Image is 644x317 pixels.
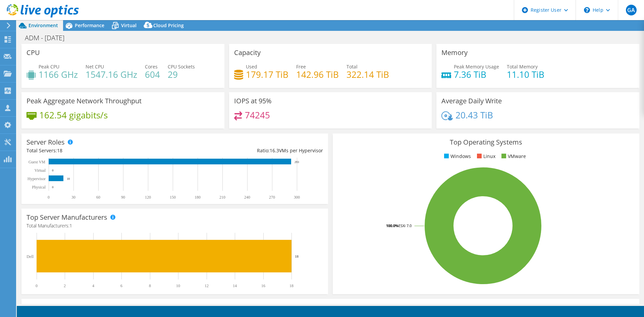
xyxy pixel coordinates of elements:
[295,254,299,258] text: 18
[26,214,107,221] h3: Top Server Manufacturers
[92,283,94,288] text: 4
[71,195,75,200] text: 30
[96,195,100,200] text: 60
[75,22,104,29] span: Performance
[261,283,265,288] text: 16
[233,283,237,288] text: 14
[442,153,471,160] li: Windows
[296,71,339,78] h4: 142.96 TiB
[219,195,225,200] text: 210
[36,283,38,288] text: 0
[67,177,70,180] text: 18
[145,63,158,70] span: Cores
[153,22,184,29] span: Cloud Pricing
[346,71,389,78] h4: 322.14 TiB
[170,195,176,200] text: 150
[195,195,201,200] text: 180
[386,223,398,228] tspan: 100.0%
[26,222,323,229] h4: Total Manufacturers:
[296,63,306,70] span: Free
[168,71,195,78] h4: 29
[120,283,122,288] text: 6
[454,71,499,78] h4: 7.36 TiB
[175,147,323,154] div: Ratio: VMs per Hypervisor
[121,22,137,29] span: Virtual
[441,97,502,105] h3: Average Daily Write
[244,195,250,200] text: 240
[26,147,175,154] div: Total Servers:
[145,195,151,200] text: 120
[32,185,46,190] text: Physical
[121,195,125,200] text: 90
[57,147,62,154] span: 18
[29,22,58,29] span: Environment
[28,176,46,181] text: Hypervisor
[26,254,34,259] text: Dell
[52,186,54,189] text: 0
[398,223,412,228] tspan: ESXi 7.0
[176,283,180,288] text: 10
[86,71,137,78] h4: 1547.16 GHz
[455,111,493,119] h4: 20.43 TiB
[26,49,40,56] h3: CPU
[39,71,78,78] h4: 1166 GHz
[626,5,637,15] span: GA
[507,63,538,70] span: Total Memory
[52,169,54,172] text: 0
[269,195,275,200] text: 270
[246,63,257,70] span: Used
[454,63,499,70] span: Peak Memory Usage
[39,63,59,70] span: Peak CPU
[145,71,160,78] h4: 604
[29,160,45,164] text: Guest VM
[39,111,108,119] h4: 162.54 gigabits/s
[205,283,209,288] text: 12
[294,160,299,164] text: 293
[338,139,634,146] h3: Top Operating Systems
[234,49,261,56] h3: Capacity
[234,97,272,105] h3: IOPS at 95%
[26,139,65,146] h3: Server Roles
[35,168,46,173] text: Virtual
[289,283,293,288] text: 18
[168,63,195,70] span: CPU Sockets
[270,147,279,154] span: 16.3
[69,222,72,229] span: 1
[245,111,270,119] h4: 74245
[22,34,75,42] h1: ADM - [DATE]
[246,71,288,78] h4: 179.17 TiB
[294,195,300,200] text: 300
[86,63,104,70] span: Net CPU
[26,97,142,105] h3: Peak Aggregate Network Throughput
[475,153,495,160] li: Linux
[48,195,50,200] text: 0
[500,153,526,160] li: VMware
[149,283,151,288] text: 8
[64,283,66,288] text: 2
[346,63,358,70] span: Total
[584,7,590,13] svg: \n
[441,49,468,56] h3: Memory
[507,71,544,78] h4: 11.10 TiB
